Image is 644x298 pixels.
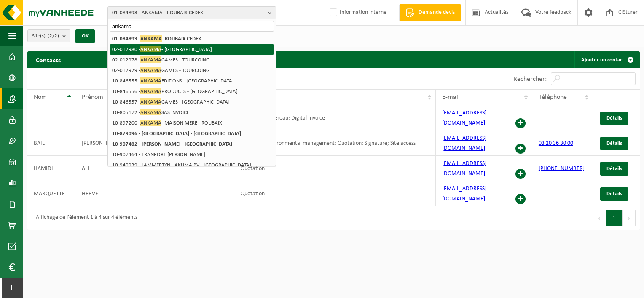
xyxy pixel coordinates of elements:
[442,94,460,101] span: E-mail
[399,4,461,21] a: Demande devis
[112,7,265,19] span: 01-084893 - ANKAMA - ROUBAIX CEDEX
[442,160,486,177] a: [EMAIL_ADDRESS][DOMAIN_NAME]
[110,160,274,170] li: 10-940939 - LAMMERTYN - AKUMA BV - [GEOGRAPHIC_DATA]
[110,86,274,97] li: 10-846556 - PRODUCTS - [GEOGRAPHIC_DATA]
[140,67,161,73] span: ANKAMA
[110,44,274,55] li: 02-012980 - - [GEOGRAPHIC_DATA]
[539,165,585,172] a: [PHONE_NUMBER]
[234,130,436,156] td: Collection; Environmental management; Quotation; Signature; Site access
[27,181,75,206] td: MARQUETTE
[442,110,486,126] a: [EMAIL_ADDRESS][DOMAIN_NAME]
[110,65,274,76] li: 02-012979 - GAMES - TOURCOING
[110,97,274,107] li: 10-846557 - GAMES - [GEOGRAPHIC_DATA]
[593,210,606,226] button: Previous
[112,35,201,42] strong: 01-084893 - - ROUBAIX CEDEX
[328,6,386,19] label: Information interne
[27,130,75,156] td: BAIL
[442,135,486,152] a: [EMAIL_ADDRESS][DOMAIN_NAME]
[539,140,573,146] a: 03 20 36 30 00
[110,107,274,118] li: 10-805172 - SAS INVOICE
[539,94,567,101] span: Téléphone
[107,6,276,19] button: 01-084893 - ANKAMA - ROUBAIX CEDEX
[27,156,75,181] td: HAMIDI
[140,98,161,105] span: ANKAMA
[606,115,622,121] span: Détails
[600,137,628,150] a: Détails
[606,210,623,226] button: 1
[110,149,274,160] li: 10-907464 - TRANPORT [PERSON_NAME]
[75,156,129,181] td: ALI
[112,141,232,147] strong: 10-907482 - [PERSON_NAME] - [GEOGRAPHIC_DATA]
[75,181,129,206] td: HERVE
[140,56,161,63] span: ANKAMA
[27,51,69,68] h2: Contacts
[600,162,628,176] a: Détails
[513,76,547,82] label: Rechercher:
[48,33,59,39] count: (2/2)
[110,76,274,86] li: 10-846555 - EDITIONS - [GEOGRAPHIC_DATA]
[140,88,161,94] span: ANKAMA
[110,21,274,32] input: Chercher des succursales liées
[140,46,161,52] span: ANKAMA
[234,181,436,206] td: Quotation
[140,109,161,115] span: ANKAMA
[574,51,639,68] a: Ajouter un contact
[112,131,241,136] strong: 10-879096 - [GEOGRAPHIC_DATA] - [GEOGRAPHIC_DATA]
[606,166,622,171] span: Détails
[606,141,622,146] span: Détails
[34,94,47,101] span: Nom
[140,120,161,126] span: ANKAMA
[32,210,137,226] div: Affichage de l'élément 1 à 4 sur 4 éléments
[140,77,161,84] span: ANKAMA
[140,35,162,42] span: ANKAMA
[442,186,486,202] a: [EMAIL_ADDRESS][DOMAIN_NAME]
[234,156,436,181] td: Quotation
[75,130,129,156] td: [PERSON_NAME]
[600,187,628,201] a: Détails
[623,210,636,226] button: Next
[75,29,95,43] button: OK
[234,105,436,130] td: Borderel-Bordereau; Digital Invoice
[110,55,274,65] li: 02-012978 - GAMES - TOURCOING
[27,29,70,42] button: Site(s)(2/2)
[600,112,628,125] a: Détails
[82,94,103,101] span: Prénom
[416,8,457,17] span: Demande devis
[110,118,274,128] li: 10-897200 - - MAISON MERE - ROUBAIX
[32,30,59,43] span: Site(s)
[606,191,622,197] span: Détails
